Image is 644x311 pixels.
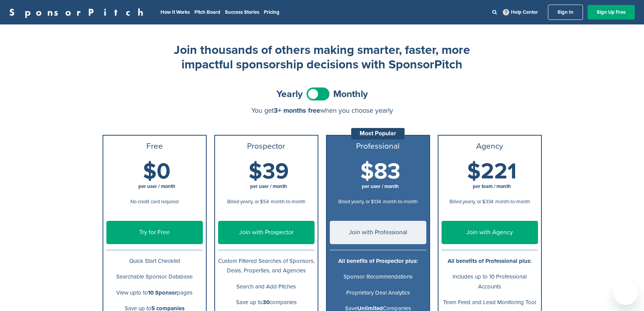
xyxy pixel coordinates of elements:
[218,298,315,307] p: Save up to companies
[467,158,517,185] span: $221
[250,183,287,190] span: per user / month
[106,142,203,151] h3: Free
[442,142,538,151] h3: Agency
[106,221,203,244] a: Try for Free
[148,289,177,296] b: 10 Sponsor
[338,258,418,264] b: All benefits of Prospector plus:
[138,183,175,190] span: per user / month
[473,183,511,190] span: per team / month
[442,298,538,307] p: Team Feed and Lead Monitoring Tool
[351,128,405,139] div: Most Popular
[501,8,540,17] a: Help Center
[218,256,315,275] p: Custom Filtered Searches of Sponsors, Deals, Properties, and Agencies
[106,256,203,266] p: Quick Start Checklist
[218,142,315,151] h3: Prospector
[249,158,289,185] span: $39
[330,288,426,298] p: Proprietary Deal Analytics
[330,221,426,244] a: Join with Professional
[161,9,190,15] a: How It Works
[9,7,148,17] a: SponsorPitch
[450,199,493,205] span: Billed yearly, or $334
[263,299,270,306] b: 30
[143,158,170,185] span: $0
[274,106,320,115] span: 3+ months free
[106,288,203,298] p: View upto to pages
[225,9,259,15] a: Success Stories
[170,43,475,72] h2: Join thousands of others making smarter, faster, more impactful sponsorship decisions with Sponso...
[383,199,418,205] span: month-to-month
[218,282,315,292] p: Search and Add Pitches
[442,272,538,291] p: Includes up to 10 Professional Accounts
[194,9,220,15] a: Pitch Board
[218,221,315,244] a: Join with Prospector
[130,199,178,205] span: No credit card required
[330,272,426,282] p: Sponsor Recommendations
[264,9,279,15] a: Pricing
[271,199,305,205] span: month-to-month
[495,199,530,205] span: month-to-month
[276,89,303,99] span: Yearly
[338,199,381,205] span: Billed yearly, or $134
[333,89,368,99] span: Monthly
[548,5,583,20] a: Sign In
[442,221,538,244] a: Join with Agency
[588,5,635,19] a: Sign Up Free
[613,280,638,305] iframe: Button to launch messaging window
[227,199,269,205] span: Billed yearly, or $54
[103,107,542,114] div: You get when you choose yearly
[106,272,203,282] p: Searchable Sponsor Database
[362,183,399,190] span: per user / month
[448,258,532,264] b: All benefits of Professional plus:
[360,158,400,185] span: $83
[330,142,426,151] h3: Professional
